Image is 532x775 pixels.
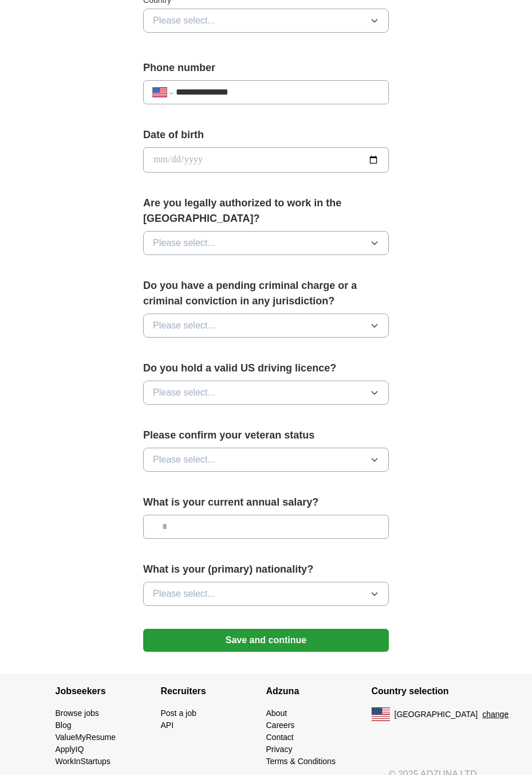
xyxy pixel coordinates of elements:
button: Please select... [143,582,389,606]
span: Please select... [153,236,215,250]
label: Phone number [143,60,389,76]
button: Please select... [143,448,389,472]
button: Please select... [143,381,389,405]
button: Save and continue [143,629,389,652]
a: Terms & Conditions [266,757,336,766]
label: What is your current annual salary? [143,495,389,510]
h4: Country selection [372,675,477,707]
a: ValueMyResume [56,733,116,742]
a: Careers [266,721,295,730]
a: Contact [266,733,294,742]
span: [GEOGRAPHIC_DATA] [395,709,478,721]
img: US flag [372,707,390,721]
button: Please select... [143,9,389,33]
span: Please select... [153,319,215,332]
a: WorkInStartups [56,757,111,766]
label: Do you hold a valid US driving licence? [143,361,389,376]
a: Blog [56,721,72,730]
span: Please select... [153,453,215,467]
label: Are you legally authorized to work in the [GEOGRAPHIC_DATA]? [143,195,389,226]
button: Please select... [143,314,389,338]
a: About [266,709,287,718]
a: API [161,721,174,730]
a: ApplyIQ [56,745,84,754]
a: Privacy [266,745,293,754]
label: Do you have a pending criminal charge or a criminal conviction in any jurisdiction? [143,278,389,309]
span: Please select... [153,587,215,601]
label: Please confirm your veteran status [143,428,389,443]
a: Browse jobs [56,709,99,718]
label: What is your (primary) nationality? [143,562,389,577]
span: Please select... [153,14,215,28]
button: Please select... [143,231,389,255]
label: Date of birth [143,127,389,143]
a: Post a job [161,709,196,718]
span: Please select... [153,386,215,400]
button: change [482,709,509,721]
